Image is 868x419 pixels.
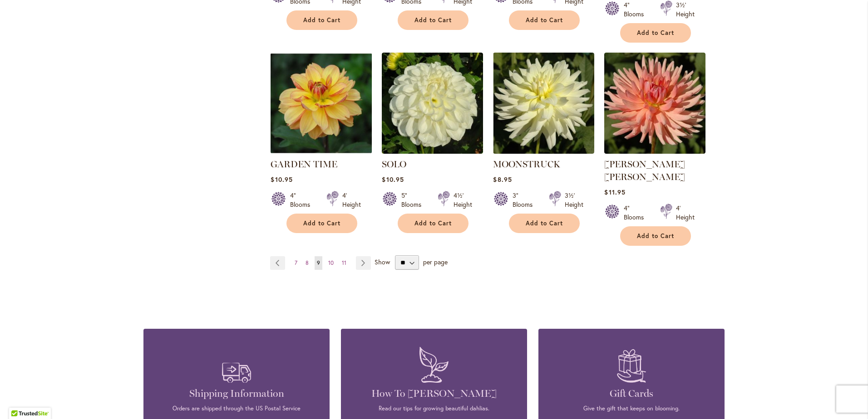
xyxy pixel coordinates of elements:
span: $8.95 [493,175,512,184]
span: Add to Cart [637,232,674,240]
img: SOLO [382,53,483,154]
a: 10 [326,256,336,270]
span: 8 [306,259,309,266]
div: 3½' Height [565,191,583,209]
div: 4' Height [676,204,695,222]
img: MOONSTRUCK [493,53,594,154]
span: Add to Cart [414,219,452,227]
div: 3" Blooms [513,191,538,209]
span: 10 [328,259,334,266]
div: 5" Blooms [401,191,427,209]
span: 11 [342,259,346,266]
button: Add to Cart [509,214,580,233]
span: Show [375,258,390,266]
div: 3½' Height [676,0,695,19]
a: GARDEN TIME [271,159,337,170]
span: $10.95 [271,175,292,184]
a: 8 [303,256,311,270]
a: HEATHER MARIE [604,147,705,156]
span: 7 [295,259,297,266]
a: GARDEN TIME [271,147,372,156]
p: Orders are shipped through the US Postal Service [157,404,316,413]
span: $10.95 [382,175,404,184]
p: Give the gift that keeps on blooming. [552,404,711,413]
div: 4' Height [342,191,361,209]
a: MOONSTRUCK [493,147,594,156]
span: $11.95 [604,188,625,196]
h4: How To [PERSON_NAME] [355,387,513,400]
span: Add to Cart [637,29,674,37]
button: Add to Cart [620,23,691,43]
span: 9 [317,259,320,266]
span: Add to Cart [414,16,452,24]
span: Add to Cart [303,16,340,24]
a: [PERSON_NAME] [PERSON_NAME] [604,159,685,182]
a: SOLO [382,159,406,170]
span: Add to Cart [303,219,340,227]
span: Add to Cart [526,219,563,227]
div: 4½' Height [454,191,472,209]
button: Add to Cart [620,226,691,246]
span: Add to Cart [526,16,563,24]
button: Add to Cart [509,10,580,30]
div: 4" Blooms [624,0,649,19]
div: 4" Blooms [624,204,649,222]
h4: Gift Cards [552,387,711,400]
button: Add to Cart [286,214,357,233]
button: Add to Cart [398,214,469,233]
button: Add to Cart [286,10,357,30]
img: HEATHER MARIE [604,53,705,154]
div: 4" Blooms [290,191,316,209]
a: 7 [292,256,300,270]
iframe: Launch Accessibility Center [7,387,32,412]
img: GARDEN TIME [271,53,372,154]
span: per page [423,258,448,266]
p: Read our tips for growing beautiful dahlias. [355,404,513,413]
a: SOLO [382,147,483,156]
a: 11 [340,256,349,270]
a: MOONSTRUCK [493,159,560,170]
button: Add to Cart [398,10,469,30]
h4: Shipping Information [157,387,316,400]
